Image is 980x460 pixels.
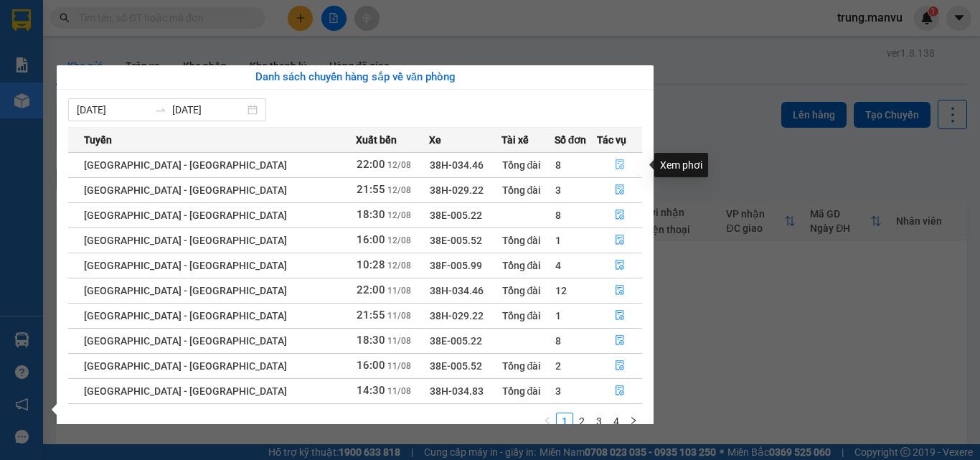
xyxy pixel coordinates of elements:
div: Tổng đài [502,157,554,173]
span: 38E-005.22 [430,210,482,221]
span: [GEOGRAPHIC_DATA] - [GEOGRAPHIC_DATA] [84,285,287,296]
span: [GEOGRAPHIC_DATA] - [GEOGRAPHIC_DATA] [84,235,287,246]
span: [GEOGRAPHIC_DATA] - [GEOGRAPHIC_DATA] [84,184,287,196]
li: 3 [590,413,608,430]
span: file-done [615,210,625,221]
span: 11/08 [387,386,411,396]
button: file-done [598,179,641,202]
li: 1 [556,413,573,430]
li: Previous Page [539,413,556,430]
span: left [543,416,552,425]
span: 38E-005.52 [430,235,482,246]
span: [GEOGRAPHIC_DATA] - [GEOGRAPHIC_DATA] [84,385,287,397]
span: 21:55 [357,309,385,321]
span: Số đơn [555,132,587,148]
span: [GEOGRAPHIC_DATA] - [GEOGRAPHIC_DATA] [84,159,287,171]
button: left [539,413,556,430]
span: Xuất bến [356,132,397,148]
span: file-done [615,360,625,372]
li: 2 [573,413,590,430]
span: 12/08 [387,260,411,271]
span: 14:30 [357,384,385,397]
span: 21:55 [357,183,385,196]
span: 18:30 [357,334,385,347]
span: right [629,416,638,425]
span: file-done [615,285,625,296]
div: Tổng đài [502,233,554,248]
span: 38E-005.22 [430,335,482,347]
div: Tổng đài [502,283,554,299]
span: file-done [615,310,625,321]
span: 38E-005.52 [430,360,482,372]
button: file-done [598,254,641,277]
span: 8 [555,159,561,171]
span: 12/08 [387,210,411,220]
input: Đến ngày [172,102,245,118]
span: [GEOGRAPHIC_DATA] - [GEOGRAPHIC_DATA] [84,360,287,372]
button: file-done [598,279,641,302]
div: Tổng đài [502,383,554,399]
span: file-done [615,184,625,196]
div: Tổng đài [502,308,554,324]
a: 3 [591,413,607,429]
span: 8 [555,210,561,221]
span: 38H-029.22 [430,310,484,321]
span: 38H-034.46 [430,159,484,171]
div: Tổng đài [502,182,554,198]
span: file-done [615,335,625,347]
span: Tài xế [501,132,529,148]
div: Tổng đài [502,358,554,374]
span: 16:00 [357,233,385,246]
span: 8 [555,335,561,347]
span: 1 [555,310,561,321]
span: 38H-034.46 [430,285,484,296]
span: 11/08 [387,361,411,371]
button: file-done [598,154,641,177]
span: 11/08 [387,311,411,321]
button: file-done [598,380,641,403]
button: right [625,413,642,430]
span: 18:30 [357,208,385,221]
span: 38F-005.99 [430,260,482,271]
button: file-done [598,304,641,327]
span: 16:00 [357,359,385,372]
li: Next Page [625,413,642,430]
span: 3 [555,385,561,397]
span: 12 [555,285,567,296]
li: 4 [608,413,625,430]
span: Xe [429,132,441,148]
a: 1 [557,413,573,429]
span: file-done [615,159,625,171]
span: 4 [555,260,561,271]
span: 22:00 [357,158,385,171]
span: 10:28 [357,258,385,271]
input: Từ ngày [77,102,149,118]
span: 22:00 [357,283,385,296]
button: file-done [598,204,641,227]
a: 2 [574,413,590,429]
span: swap-right [155,104,166,116]
span: [GEOGRAPHIC_DATA] - [GEOGRAPHIC_DATA] [84,335,287,347]
span: 3 [555,184,561,196]
button: file-done [598,355,641,377]
span: file-done [615,385,625,397]
span: [GEOGRAPHIC_DATA] - [GEOGRAPHIC_DATA] [84,210,287,221]
div: Xem phơi [654,153,708,177]
span: Tác vụ [597,132,626,148]
span: 2 [555,360,561,372]
div: Danh sách chuyến hàng sắp về văn phòng [68,69,642,86]
span: 12/08 [387,235,411,245]
a: 4 [608,413,624,429]
span: file-done [615,260,625,271]
div: Tổng đài [502,258,554,273]
span: Tuyến [84,132,112,148]
span: 38H-029.22 [430,184,484,196]
button: file-done [598,329,641,352]
span: 11/08 [387,336,411,346]
span: 1 [555,235,561,246]
span: 11/08 [387,286,411,296]
span: to [155,104,166,116]
span: 12/08 [387,185,411,195]
button: file-done [598,229,641,252]
span: 38H-034.83 [430,385,484,397]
